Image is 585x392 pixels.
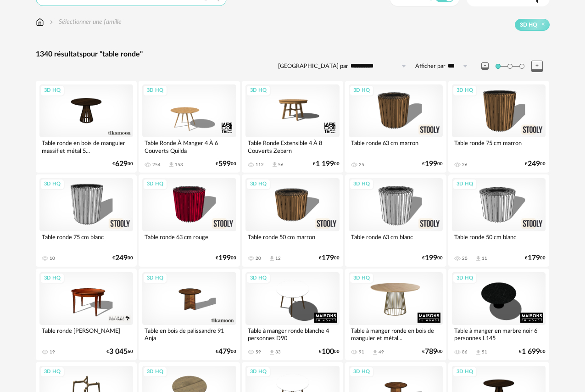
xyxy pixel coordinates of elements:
span: pour "table ronde" [83,50,143,58]
span: 479 [218,349,231,355]
span: 3 045 [109,349,128,355]
div: 1340 résultats [36,50,550,59]
span: 1 199 [316,161,334,167]
div: 3D HQ [452,366,477,378]
div: € 00 [216,161,236,167]
span: 1 699 [522,349,540,355]
div: € 00 [313,161,340,167]
div: 3D HQ [143,366,167,378]
div: Table ronde [PERSON_NAME] [39,325,134,343]
div: 3D HQ [246,366,271,378]
a: 3D HQ Table ronde 63 cm rouge €19900 [139,174,240,266]
span: Download icon [372,349,379,356]
div: Table ronde 50 cm blanc [452,231,546,250]
div: 26 [462,162,468,168]
a: 3D HQ Table à manger ronde blanche 4 personnes D90 59 Download icon 33 €10000 [242,269,343,360]
div: € 00 [525,255,546,261]
a: 3D HQ Table ronde 50 cm blanc 20 Download icon 11 €17900 [448,174,550,266]
div: 3D HQ [349,85,374,96]
span: Download icon [168,161,175,168]
div: 112 [256,162,264,168]
span: 249 [115,255,128,261]
span: Download icon [268,255,275,262]
a: 3D HQ Table ronde [PERSON_NAME] 19 €3 04560 [36,269,137,360]
div: 254 [152,162,161,168]
div: 3D HQ [246,273,271,284]
div: Table Ronde Extensible 4 À 8 Couverts Zebarn [245,137,340,156]
div: 49 [379,349,384,355]
div: 3D HQ [452,273,477,284]
a: 3D HQ Table en bois de palissandre 91 Anja €47900 [139,269,240,360]
span: Download icon [271,161,278,168]
span: 179 [322,255,334,261]
div: 3D HQ [452,85,477,96]
div: 33 [275,349,281,355]
a: 3D HQ Table Ronde Extensible 4 À 8 Couverts Zebarn 112 Download icon 56 €1 19900 [242,81,343,173]
a: 3D HQ Table à manger en marbre noir 6 personnes L145 86 Download icon 51 €1 69900 [448,269,550,360]
div: € 00 [216,255,236,261]
div: € 60 [106,349,133,355]
div: 56 [278,162,284,168]
div: Table à manger en marbre noir 6 personnes L145 [452,325,546,343]
div: 3D HQ [452,179,477,190]
span: Download icon [268,349,275,356]
div: 11 [482,256,487,261]
label: [GEOGRAPHIC_DATA] par [278,62,348,70]
a: 3D HQ Table ronde 63 cm blanc €19900 [345,174,446,266]
a: 3D HQ Table ronde en bois de manguier massif et métal 5... €62900 [36,81,137,173]
div: Table ronde 63 cm rouge [142,231,236,250]
div: 3D HQ [246,179,271,190]
span: 789 [425,349,437,355]
div: Table ronde 75 cm marron [452,137,546,156]
a: 3D HQ Table ronde 75 cm blanc 10 €24900 [36,174,137,266]
span: 100 [322,349,334,355]
span: 249 [528,161,540,167]
div: 153 [175,162,183,168]
div: 20 [256,256,261,261]
div: 91 [359,349,364,355]
div: Table Ronde À Manger 4 À 6 Couverts Quilda [142,137,236,156]
div: 3D HQ [40,85,65,96]
div: 3D HQ [40,366,65,378]
a: 3D HQ Table à manger ronde en bois de manguier et métal... 91 Download icon 49 €78900 [345,269,446,360]
div: Table à manger ronde blanche 4 personnes D90 [245,325,340,343]
span: 629 [115,161,128,167]
div: Table à manger ronde en bois de manguier et métal... [349,325,443,343]
a: 3D HQ Table ronde 63 cm marron 25 €19900 [345,81,446,173]
div: Table ronde 63 cm blanc [349,231,443,250]
span: 199 [425,255,437,261]
span: 199 [218,255,231,261]
div: 3D HQ [143,179,167,190]
span: 599 [218,161,231,167]
div: € 00 [422,255,443,261]
span: Download icon [475,349,482,356]
div: 86 [462,349,468,355]
div: Sélectionner une famille [48,17,122,27]
div: Table ronde en bois de manguier massif et métal 5... [39,137,134,156]
div: 12 [275,256,281,261]
div: 3D HQ [40,273,65,284]
div: 3D HQ [143,85,167,96]
div: 3D HQ [143,273,167,284]
div: € 00 [422,161,443,167]
div: € 00 [112,161,133,167]
div: € 00 [112,255,133,261]
div: € 00 [319,255,340,261]
div: 20 [462,256,468,261]
div: 25 [359,162,364,168]
a: 3D HQ Table ronde 50 cm marron 20 Download icon 12 €17900 [242,174,343,266]
div: 3D HQ [246,85,271,96]
div: € 00 [519,349,546,355]
div: 3D HQ [349,366,374,378]
a: 3D HQ Table ronde 75 cm marron 26 €24900 [448,81,550,173]
div: € 00 [525,161,546,167]
div: 59 [256,349,261,355]
div: Table en bois de palissandre 91 Anja [142,325,236,343]
img: svg+xml;base64,PHN2ZyB3aWR0aD0iMTYiIGhlaWdodD0iMTYiIHZpZXdCb3g9IjAgMCAxNiAxNiIgZmlsbD0ibm9uZSIgeG... [48,17,55,27]
a: 3D HQ Table Ronde À Manger 4 À 6 Couverts Quilda 254 Download icon 153 €59900 [139,81,240,173]
img: svg+xml;base64,PHN2ZyB3aWR0aD0iMTYiIGhlaWdodD0iMTciIHZpZXdCb3g9IjAgMCAxNiAxNyIgZmlsbD0ibm9uZSIgeG... [36,17,44,27]
div: Table ronde 75 cm blanc [39,231,134,250]
div: Table ronde 50 cm marron [245,231,340,250]
div: 10 [50,256,55,261]
span: Download icon [475,255,482,262]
